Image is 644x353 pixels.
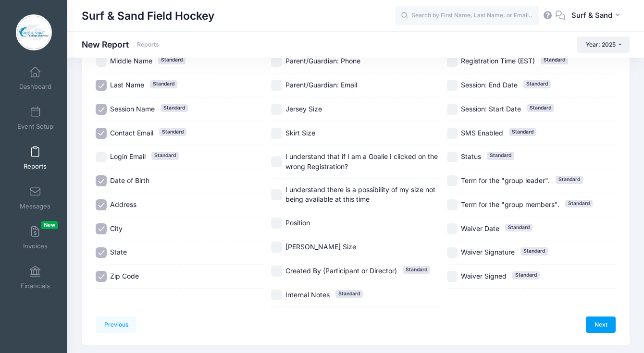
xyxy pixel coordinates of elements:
[12,261,58,294] a: Financials
[461,176,550,184] span: Term for the "group leader".
[285,57,360,65] span: Parent/Guardian: Phone
[271,189,282,200] input: I understand there is a possibility of my size not being available at this time
[110,176,149,184] span: Date of Birth
[110,81,144,89] span: Last Name
[110,152,146,160] span: Login Email
[20,202,50,210] span: Messages
[12,181,58,215] a: Messages
[41,221,58,229] span: New
[403,266,430,274] span: Standard
[285,81,357,89] span: Parent/Guardian: Email
[271,218,282,229] input: Position
[151,152,179,159] span: Standard
[523,80,551,88] span: Standard
[447,152,458,163] input: StatusStandard
[96,271,107,282] input: Zip Code
[110,57,152,65] span: Middle Name
[21,282,50,290] span: Financials
[577,37,630,53] button: Year: 2025
[96,316,136,333] a: Previous
[285,219,310,227] span: Position
[271,56,282,67] input: Parent/Guardian: Phone
[271,266,282,277] input: Created By (Participant or Director)Standard
[271,242,282,253] input: [PERSON_NAME] Size
[447,247,458,258] input: Waiver SignatureStandard
[461,152,481,160] span: Status
[461,272,507,280] span: Waiver Signed
[271,80,282,91] input: Parent/Guardian: Email
[461,105,521,113] span: Session: Start Date
[447,80,458,91] input: Session: End DateStandard
[461,248,515,256] span: Waiver Signature
[16,14,52,50] img: Surf & Sand Field Hockey
[565,5,630,27] button: Surf & Sand
[285,129,315,137] span: Skirt Size
[271,156,282,167] input: I understand that if I am a Goalie I clicked on the wrong Registration?
[447,271,458,282] input: Waiver SignedStandard
[12,61,58,95] a: Dashboard
[586,316,616,333] a: Next
[96,199,107,210] input: Address
[527,104,554,112] span: Standard
[24,162,47,170] span: Reports
[285,152,438,170] span: I understand that if I am a Goalie I clicked on the wrong Registration?
[96,175,107,186] input: Date of Birth
[586,41,616,48] span: Year: 2025
[110,224,123,232] span: City
[461,129,503,137] span: SMS Enabled
[461,200,559,208] span: Term for the "group members".
[12,141,58,175] a: Reports
[271,104,282,115] input: Jersey Size
[159,128,186,136] span: Standard
[447,56,458,67] input: Registration Time (EST)Standard
[447,223,458,234] input: Waiver DateStandard
[285,267,397,275] span: Created By (Participant or Director)
[395,6,539,25] input: Search by First Name, Last Name, or Email...
[541,56,568,64] span: Standard
[110,129,153,137] span: Contact Email
[96,56,107,67] input: Middle NameStandard
[461,57,535,65] span: Registration Time (EST)
[271,290,282,301] input: Internal NotesStandard
[285,243,356,251] span: [PERSON_NAME] Size
[17,122,53,131] span: Event Setup
[512,271,540,279] span: Standard
[505,224,533,231] span: Standard
[447,104,458,115] input: Session: Start DateStandard
[23,242,48,250] span: Invoices
[19,83,51,91] span: Dashboard
[110,248,127,256] span: State
[285,105,322,113] span: Jersey Size
[447,199,458,210] input: Term for the "group members".Standard
[96,247,107,258] input: State
[110,272,139,280] span: Zip Code
[520,247,548,255] span: Standard
[509,128,536,136] span: Standard
[96,223,107,234] input: City
[571,10,612,21] span: Surf & Sand
[96,104,107,115] input: Session NameStandard
[110,105,155,113] span: Session Name
[150,80,177,88] span: Standard
[158,56,186,64] span: Standard
[461,81,518,89] span: Session: End Date
[96,152,107,163] input: Login EmailStandard
[110,200,136,208] span: Address
[82,5,214,27] h1: Surf & Sand Field Hockey
[96,128,107,139] input: Contact EmailStandard
[565,200,593,207] span: Standard
[82,39,159,49] h1: New Report
[285,291,330,299] span: Internal Notes
[461,224,499,232] span: Waiver Date
[12,101,58,135] a: Event Setup
[137,41,159,49] a: Reports
[487,152,514,159] span: Standard
[96,80,107,91] input: Last NameStandard
[271,128,282,139] input: Skirt Size
[12,221,58,255] a: InvoicesNew
[335,290,363,298] span: Standard
[161,104,188,112] span: Standard
[285,185,435,204] span: I understand there is a possibility of my size not being available at this time
[447,175,458,186] input: Term for the "group leader".Standard
[556,176,583,183] span: Standard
